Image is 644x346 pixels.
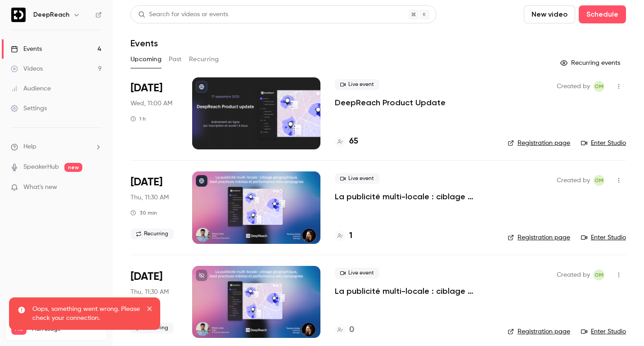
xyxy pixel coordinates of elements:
div: Events [11,45,42,54]
a: 1 [335,230,352,242]
p: Oops, something went wrong. Please check your connection. [32,305,140,323]
span: OM [594,175,603,186]
button: Upcoming [131,52,162,67]
span: [DATE] [131,175,162,189]
span: Thu, 11:30 AM [131,193,169,202]
button: Past [169,52,182,67]
div: Settings [11,104,47,113]
span: Created by [557,81,590,92]
div: Nov 13 Thu, 11:30 AM (Europe/Paris) [131,171,178,243]
span: new [64,163,82,172]
span: What's new [23,183,57,192]
img: DeepReach [11,8,26,22]
div: Search for videos or events [138,10,228,19]
div: 1 h [131,115,146,122]
span: OM [594,270,603,280]
h1: Events [131,38,158,49]
span: Live event [335,79,379,90]
span: Live event [335,268,379,279]
span: Thu, 11:30 AM [131,288,169,297]
button: Recurring events [556,56,626,70]
a: SpeakerHub [23,162,59,172]
div: 30 min [131,209,157,216]
a: 65 [335,135,358,148]
span: Olivier Milcent [594,175,604,186]
button: close [147,305,153,315]
span: Wed, 11:00 AM [131,99,172,108]
div: Sep 17 Wed, 11:00 AM (Europe/Paris) [131,77,178,149]
span: [DATE] [131,270,162,284]
a: 0 [335,324,354,336]
a: DeepReach Product Update [335,97,446,108]
button: Schedule [579,5,626,23]
span: Created by [557,270,590,280]
span: [DATE] [131,81,162,95]
a: Enter Studio [581,139,626,148]
span: Recurring [131,229,174,239]
h6: DeepReach [33,10,69,19]
div: Audience [11,84,51,93]
span: Live event [335,173,379,184]
h4: 0 [349,324,354,336]
a: La publicité multi-locale : ciblage géographique, best practices médias et performance des campagnes [335,286,493,297]
button: Recurring [189,52,219,67]
div: Jan 8 Thu, 11:30 AM (Europe/Paris) [131,266,178,338]
a: Registration page [508,139,570,148]
div: Videos [11,64,43,73]
a: Registration page [508,327,570,336]
button: New video [524,5,575,23]
span: Created by [557,175,590,186]
a: La publicité multi-locale : ciblage géographique, best practices médias et performance des campagnes [335,191,493,202]
a: Enter Studio [581,233,626,242]
span: OM [594,81,603,92]
span: Olivier Milcent [594,81,604,92]
span: Olivier Milcent [594,270,604,280]
a: Registration page [508,233,570,242]
li: help-dropdown-opener [11,142,102,152]
span: Help [23,142,36,152]
h4: 65 [349,135,358,148]
a: Enter Studio [581,327,626,336]
h4: 1 [349,230,352,242]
